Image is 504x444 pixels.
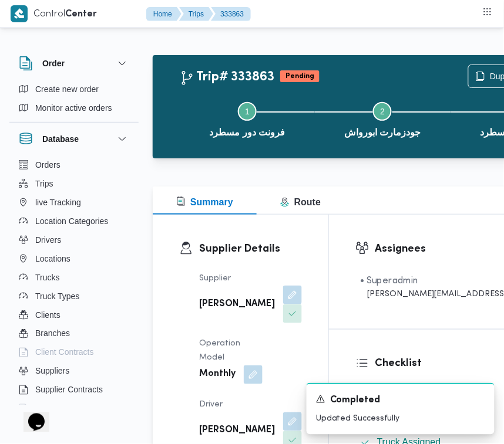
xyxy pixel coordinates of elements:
[14,381,134,399] button: Supplier Contracts
[316,394,485,408] div: Notification
[14,306,134,324] button: Clients
[65,10,97,19] b: Center
[14,231,134,249] button: Drivers
[245,107,250,116] span: 1
[35,383,103,397] span: Supplier Contracts
[35,177,53,191] span: Trips
[179,7,213,21] button: Trips
[199,340,240,362] span: Operation Model
[14,212,134,231] button: Location Categories
[14,268,134,287] button: Trucks
[315,88,450,149] button: جودزمارت ابورواش
[35,364,69,378] span: Suppliers
[35,327,70,341] span: Branches
[11,5,28,22] img: X8yXhbKr1z7QwAAAABJRU5ErkJggg==
[285,73,314,80] b: Pending
[35,308,61,322] span: Clients
[199,368,236,382] b: Monthly
[381,107,385,116] span: 2
[199,241,302,257] h3: Supplier Details
[14,324,134,343] button: Branches
[19,132,129,146] button: Database
[176,197,233,207] span: Summary
[180,70,274,85] h2: Trip# 333863
[42,56,65,70] h3: Order
[14,174,134,193] button: Trips
[42,132,79,146] h3: Database
[211,7,251,21] button: 333863
[35,195,81,209] span: live Tracking
[12,397,49,432] iframe: chat widget
[316,413,485,425] p: Updated Successfully
[280,70,320,82] span: Pending
[35,82,99,96] span: Create new order
[35,289,79,303] span: Truck Types
[330,394,381,408] span: Completed
[14,99,134,117] button: Monitor active orders
[35,158,61,172] span: Orders
[210,126,285,140] span: فرونت دور مسطرد
[180,88,315,149] button: فرونت دور مسطرد
[14,193,134,212] button: live Tracking
[35,214,109,228] span: Location Categories
[199,274,231,282] span: Supplier
[344,126,421,140] span: جودزمارت ابورواش
[14,249,134,268] button: Locations
[146,7,182,21] button: Home
[199,297,275,311] b: [PERSON_NAME]
[14,155,134,174] button: Orders
[35,402,65,416] span: Devices
[199,424,275,438] b: [PERSON_NAME]
[35,101,112,115] span: Monitor active orders
[280,197,321,207] span: Route
[199,401,223,409] span: Driver
[9,80,139,122] div: Order
[14,343,134,362] button: Client Contracts
[35,233,61,247] span: Drivers
[35,270,59,284] span: Trucks
[9,155,139,409] div: Database
[14,287,134,306] button: Truck Types
[14,80,134,99] button: Create new order
[35,252,70,266] span: Locations
[14,399,134,418] button: Devices
[19,56,129,70] button: Order
[14,362,134,381] button: Suppliers
[35,345,94,360] span: Client Contracts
